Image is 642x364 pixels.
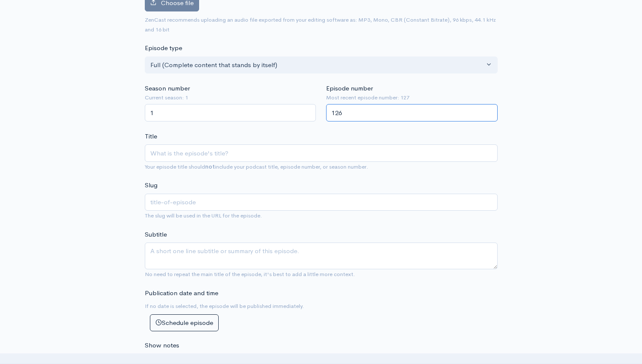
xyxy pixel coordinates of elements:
[326,84,373,93] label: Episode number
[145,93,316,102] small: Current season: 1
[145,56,498,74] button: Full (Complete content that stands by itself)
[145,104,316,121] input: Enter season number for this episode
[145,212,262,219] small: The slug will be used in the URL for the episode.
[145,288,218,298] label: Publication date and time
[145,230,167,240] label: Subtitle
[145,132,157,141] label: Title
[145,181,158,190] label: Slug
[145,144,498,162] input: What is the episode's title?
[145,84,190,93] label: Season number
[145,163,368,170] small: Your episode title should include your podcast title, episode number, or season number.
[326,104,498,121] input: Enter episode number
[145,271,355,278] small: No need to repeat the main title of the episode, it's best to add a little more context.
[145,16,496,33] small: ZenCast recommends uploading an audio file exported from your editing software as: MP3, Mono, CBR...
[145,43,182,53] label: Episode type
[145,341,179,350] label: Show notes
[145,302,304,310] small: If no date is selected, the episode will be published immediately.
[150,60,484,70] div: Full (Complete content that stands by itself)
[326,93,498,102] small: Most recent episode number: 127
[205,163,215,170] strong: not
[145,194,498,211] input: title-of-episode
[150,314,219,332] button: Schedule episode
